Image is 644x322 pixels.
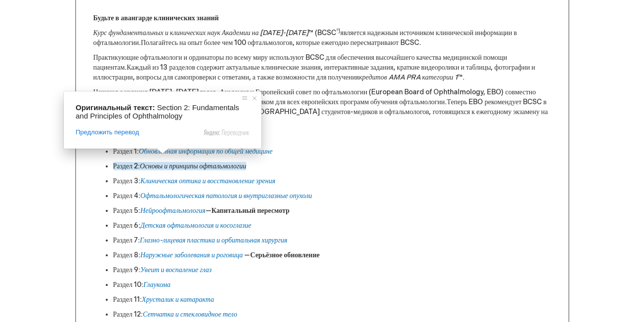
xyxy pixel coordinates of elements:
a: Основы и принципы офтальмологии [140,162,246,170]
ya-tr-span: Раздел 1: [113,147,139,156]
ya-tr-span: Раздел 12: [113,310,143,319]
ya-tr-span: — [206,206,212,215]
ya-tr-span: Капитальный пересмотр [212,206,290,215]
span: Оригинальный текст: [76,103,155,112]
ya-tr-span: — [244,251,250,259]
ya-tr-span: Полагайтесь на опыт более чем 100 офтальмологов, которые ежегодно пересматривают BCSC. [141,39,421,47]
ya-tr-span: Будьте в авангарде клинических знаний [93,14,219,22]
ya-tr-span: Практикующие офтальмологи и ординаторы по всему миру используют BCSC для обеспечения высочайшего ... [93,53,508,72]
a: Детская офтальмология и косоглазие [140,221,251,230]
a: Сетчатка и стекловидное тело [143,310,237,319]
a: Офтальмологическая патология и внутриглазные опухоли [140,192,312,200]
ya-tr-span: ®) [336,28,340,34]
ya-tr-span: является надежным источником клинической информации в офтальмологии. [93,29,517,47]
a: Клиническая оптика и восстановление зрения [140,177,275,185]
ya-tr-span: Раздел 8: [113,251,141,259]
ya-tr-span: Раздел 9: [113,266,141,274]
ya-tr-span: Каждый из 13 разделов содержит актуальные клинические знания, интерактивные задания, краткие виде... [93,63,535,81]
ya-tr-span: Раздел 6: [113,221,141,230]
ya-tr-span: Раздел 11: [113,295,142,304]
a: Нейроофтальмология [140,206,206,215]
a: Обновлённая информация по общей медицине [139,147,272,156]
a: Наружные заболевания и роговица [140,251,243,259]
a: Глаукома [143,281,171,289]
ya-tr-span: ™. [458,73,465,81]
span: Предложить перевод [76,128,139,137]
span: Section 2: Fundamentals and Principles of Ophthalmology [76,103,241,120]
ya-tr-span: ™ (BCSC [308,29,336,37]
a: Увеит и воспаление глаз [140,266,212,274]
ya-tr-span: Раздел 10: [113,281,144,289]
ya-tr-span: Теперь EBO рекомендует BCSC в качестве основного образовательного ресурса для [DEMOGRAPHIC_DATA] ... [93,98,548,126]
ya-tr-span: Курс фундаментальных и клинических наук Академии на [DATE]-[DATE] [93,29,309,37]
ya-tr-span: Начиная с издания [DATE]–[DATE] годов, Академия и Европейский совет по офтальмологии (European Bo... [93,88,536,106]
a: Глазно-лицевая пластика и орбитальная хирургия [140,236,287,244]
ya-tr-span: кредитов AMA PRA категории 1 [359,73,458,81]
ya-tr-span: Раздел 3: [113,177,141,185]
ya-tr-span: Раздел 7: [113,236,140,244]
a: Хрусталик и катаракта [142,295,214,304]
ya-tr-span: Раздел 5: [113,206,141,215]
ya-tr-span: Раздел 2: [113,162,140,170]
ya-tr-span: Раздел 4: [113,192,141,200]
ya-tr-span: Серьёзное обновление [250,251,319,259]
